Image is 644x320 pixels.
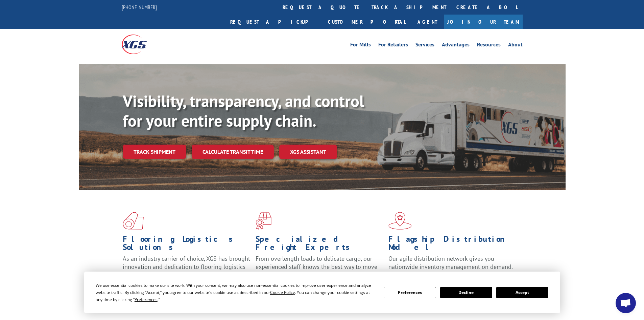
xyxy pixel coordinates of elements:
[84,272,560,313] div: Cookie Consent Prompt
[350,42,371,49] a: For Mills
[442,42,470,49] a: Advantages
[440,287,492,298] button: Decline
[496,287,548,298] button: Accept
[122,4,157,10] a: [PHONE_NUMBER]
[323,15,411,29] a: Customer Portal
[388,235,516,255] h1: Flagship Distribution Model
[477,42,501,49] a: Resources
[384,287,436,298] button: Preferences
[256,212,271,230] img: xgs-icon-focused-on-flooring-red
[415,42,434,49] a: Services
[411,15,444,29] a: Agent
[616,293,636,313] div: Open chat
[135,297,158,302] span: Preferences
[270,290,295,295] span: Cookie Policy
[123,212,144,230] img: xgs-icon-total-supply-chain-intelligence-red
[256,255,383,285] p: From overlength loads to delicate cargo, our experienced staff knows the best way to move your fr...
[123,90,364,131] b: Visibility, transparency, and control for your entire supply chain.
[378,42,408,49] a: For Retailers
[123,145,186,159] a: Track shipment
[225,15,323,29] a: Request a pickup
[123,255,250,279] span: As an industry carrier of choice, XGS has brought innovation and dedication to flooring logistics...
[123,235,251,255] h1: Flooring Logistics Solutions
[279,145,337,159] a: XGS ASSISTANT
[96,282,376,303] div: We use essential cookies to make our site work. With your consent, we may also use non-essential ...
[192,145,274,159] a: Calculate transit time
[256,235,383,255] h1: Specialized Freight Experts
[444,15,523,29] a: Join Our Team
[388,212,412,230] img: xgs-icon-flagship-distribution-model-red
[508,42,523,49] a: About
[388,255,513,271] span: Our agile distribution network gives you nationwide inventory management on demand.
